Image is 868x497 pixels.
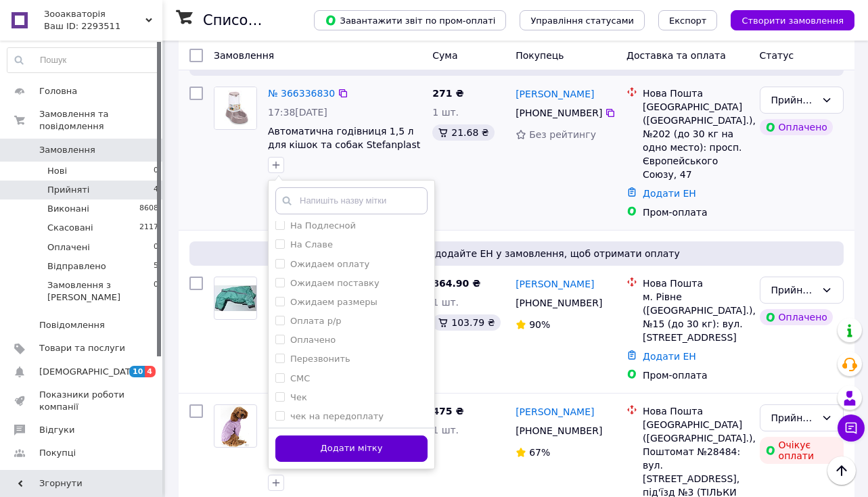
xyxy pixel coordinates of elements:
div: 103.79 ₴ [432,314,500,331]
button: Наверх [827,456,856,485]
label: Ожидаем поставку [290,278,380,288]
span: 475 ₴ [432,406,463,417]
div: [PHONE_NUMBER] [513,421,605,440]
label: СМС [290,373,310,383]
div: Нова Пошта [643,277,749,290]
span: Статус [760,50,794,61]
div: Прийнято [771,93,816,108]
span: Відгуки [39,424,74,436]
a: Фото товару [214,87,257,130]
span: Замовлення та повідомлення [39,108,162,133]
span: Завантажити звіт по пром-оплаті [325,14,495,26]
label: Оплачено [290,335,336,345]
span: 17:38[DATE] [268,107,327,118]
span: 90% [529,319,550,330]
label: чек на передоплату [290,411,384,421]
div: Нова Пошта [643,87,749,100]
span: Покупець [516,50,564,61]
span: Замовлення [39,144,95,156]
span: Без рейтингу [529,129,596,140]
span: Нові [47,165,67,177]
span: Згенеруйте або додайте ЕН у замовлення, щоб отримати оплату [195,247,838,260]
a: Фото товару [214,404,257,448]
span: Відправлено [47,260,106,273]
span: 4 [154,184,158,196]
span: 1 шт. [432,297,459,308]
span: 1 шт. [432,107,459,118]
label: Оплата р/р [290,316,342,326]
span: Експорт [669,16,707,26]
span: 10 [129,366,145,377]
a: Фото товару [214,277,257,320]
input: Напишіть назву мітки [275,187,428,214]
div: Очікує оплати [760,437,844,464]
a: Додати ЕН [643,188,696,199]
div: [GEOGRAPHIC_DATA] ([GEOGRAPHIC_DATA].), №202 (до 30 кг на одно место): просп. Європейського Союзу... [643,100,749,181]
span: Управління статусами [530,16,634,26]
span: Головна [39,85,77,97]
button: Управління статусами [520,10,645,30]
span: Доставка та оплата [626,50,726,61]
img: Фото товару [214,285,256,311]
div: [PHONE_NUMBER] [513,293,605,312]
img: Фото товару [221,405,250,447]
label: Чек [290,392,307,402]
a: [PERSON_NAME] [516,87,594,101]
span: 271 ₴ [432,88,463,99]
a: Автоматична годівниця 1,5 л для кішок та собак Stefanplast Break Reserve [268,126,420,164]
label: На Подлесной [290,220,356,231]
img: Фото товару [214,87,256,129]
div: Оплачено [760,309,833,325]
button: Чат з покупцем [838,415,865,442]
button: Експорт [658,10,718,30]
span: 0 [154,241,158,254]
span: Виконані [47,203,89,215]
span: Створити замовлення [741,16,844,26]
label: На Славе [290,239,333,250]
div: Пром-оплата [643,206,749,219]
div: 21.68 ₴ [432,124,494,141]
span: 864.90 ₴ [432,278,480,289]
button: Додати мітку [275,435,428,462]
span: [DEMOGRAPHIC_DATA] [39,366,139,378]
span: Зооакваторія [44,8,145,20]
span: 0 [154,279,158,304]
span: 2117 [139,222,158,234]
span: 67% [529,447,550,458]
h1: Список замовлень [203,12,340,28]
div: Оплачено [760,119,833,135]
div: м. Рівне ([GEOGRAPHIC_DATA].), №15 (до 30 кг): вул. [STREET_ADDRESS] [643,290,749,344]
span: Замовлення з [PERSON_NAME] [47,279,154,304]
span: Товари та послуги [39,342,125,354]
button: Створити замовлення [731,10,854,30]
button: Завантажити звіт по пром-оплаті [314,10,506,30]
div: Пром-оплата [643,369,749,382]
div: Нова Пошта [643,404,749,418]
label: Ожидаем размеры [290,297,378,307]
span: Показники роботи компанії [39,389,125,413]
span: Замовлення [214,50,274,61]
span: 5 [154,260,158,273]
a: Додати ЕН [643,351,696,362]
a: Створити замовлення [717,14,854,25]
span: 0 [154,165,158,177]
div: Ваш ID: 2293511 [44,20,162,32]
a: [PERSON_NAME] [516,405,594,419]
span: Прийняті [47,184,89,196]
span: 4 [145,366,156,377]
span: Cума [432,50,457,61]
label: Ожидаем оплату [290,259,369,269]
a: № 366336830 [268,88,335,99]
input: Пошук [7,48,159,72]
span: 8608 [139,203,158,215]
span: Покупці [39,447,76,459]
span: Повідомлення [39,319,105,331]
span: Скасовані [47,222,93,234]
span: Оплачені [47,241,90,254]
div: Прийнято [771,283,816,298]
div: Прийнято [771,410,816,425]
label: Перезвонить [290,354,350,364]
div: [PHONE_NUMBER] [513,103,605,122]
a: [PERSON_NAME] [516,277,594,291]
span: 1 шт. [432,425,459,435]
